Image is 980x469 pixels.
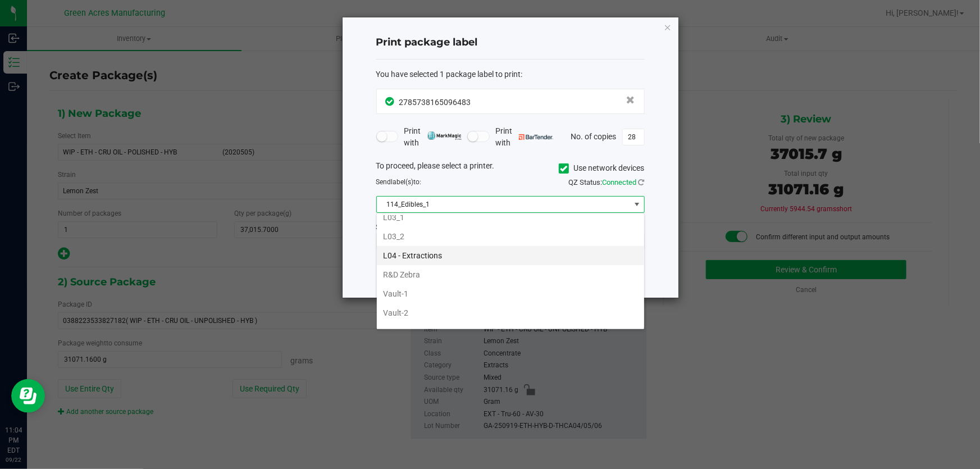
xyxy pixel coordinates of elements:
li: L04 - Extractions [377,246,644,265]
img: bartender.png [519,134,553,140]
h4: Print package label [376,35,645,50]
iframe: Resource center [11,379,45,413]
span: You have selected 1 package label to print [376,70,521,79]
span: 114_Edibles_1 [377,197,630,212]
span: QZ Status: [569,178,645,186]
li: L03_1 [377,208,644,227]
div: Select a label template. [368,221,653,233]
li: Vault-2 [377,303,644,322]
label: Use network devices [559,162,645,174]
span: Print with [495,125,553,149]
li: Vault-1 [377,284,644,303]
div: : [376,69,645,80]
div: To proceed, please select a printer. [368,160,653,177]
li: R&D Zebra [377,265,644,284]
li: VF1_Ishida [377,322,644,341]
span: Connected [603,178,637,186]
span: No. of copies [571,131,617,140]
span: Send to: [376,178,422,186]
span: Print with [404,125,462,149]
li: L03_2 [377,227,644,246]
span: label(s) [391,178,414,186]
img: mark_magic_cybra.png [427,131,462,140]
span: In Sync [386,95,396,107]
span: 2785738165096483 [399,98,471,107]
